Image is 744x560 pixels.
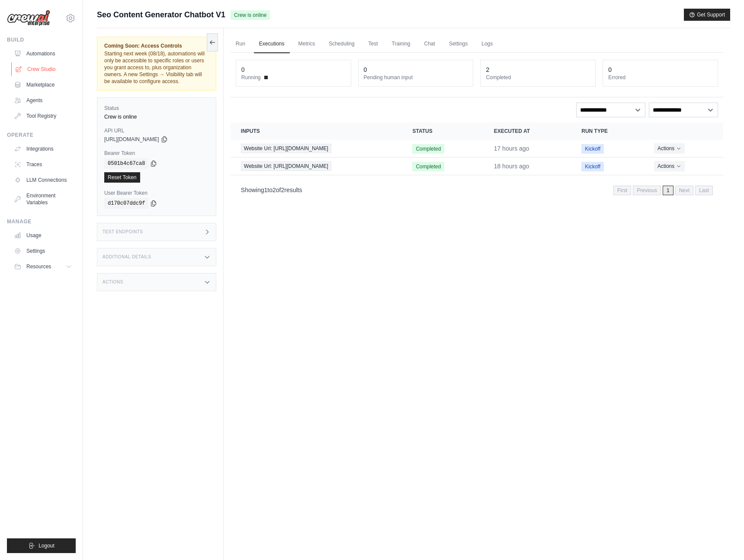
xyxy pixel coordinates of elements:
a: Reset Token [104,172,140,183]
div: 2 [486,65,489,74]
a: Agents [10,93,76,107]
a: Test [363,35,383,53]
a: Tool Registry [10,109,76,123]
a: Scheduling [324,35,359,53]
h3: Test Endpoints [103,229,143,235]
a: LLM Connections [10,173,76,187]
dt: Errored [608,74,712,81]
a: Run [231,35,250,53]
time: August 18, 2025 at 15:36 AEST [494,145,529,152]
a: Executions [254,35,290,53]
span: Resources [26,263,51,270]
a: Chat [419,35,440,53]
code: 0501b4c67ca8 [104,158,148,169]
section: Crew executions table [231,122,723,201]
button: Actions for execution [654,161,685,171]
span: Logout [38,542,55,549]
code: d170c07ddc9f [104,198,148,209]
span: Completed [412,144,444,154]
a: Logs [476,35,498,53]
span: Next [675,186,694,195]
span: 2 [273,187,276,193]
a: View execution details for Website Url [241,161,392,171]
a: Training [387,35,416,53]
span: 2 [281,187,284,193]
button: Resources [10,260,76,274]
span: Last [695,186,713,195]
a: Traces [10,158,76,171]
span: Previous [633,186,661,195]
span: Starting next week (08/18), automations will only be accessible to specific roles or users you gr... [104,51,205,84]
img: Logo [7,10,50,26]
span: [URL][DOMAIN_NAME] [104,136,159,143]
button: Logout [7,538,76,553]
a: Settings [10,244,76,258]
span: Website Url: [URL][DOMAIN_NAME] [241,161,331,171]
span: Crew is online [231,10,270,20]
nav: Pagination [231,179,723,201]
div: Crew is online [104,113,209,120]
a: View execution details for Website Url [241,144,392,153]
h3: Actions [103,280,123,285]
label: API URL [104,127,209,134]
span: First [613,186,631,195]
th: Run Type [571,122,644,140]
a: Settings [444,35,473,53]
div: 0 [241,65,245,74]
span: Running [241,74,261,81]
span: 1 [264,187,268,193]
span: Seo Content Generator Chatbot V1 [97,9,225,21]
div: Manage [7,218,76,225]
label: Status [104,105,209,112]
h3: Additional Details [103,254,151,260]
div: 0 [608,65,612,74]
span: Website Url: [URL][DOMAIN_NAME] [241,144,331,153]
button: Actions for execution [654,143,685,154]
button: Get Support [684,9,730,21]
a: Environment Variables [10,189,76,209]
dt: Completed [486,74,590,81]
iframe: Chat Widget [701,518,744,560]
p: Showing to of results [241,186,302,194]
th: Inputs [231,122,402,140]
a: Usage [10,229,76,242]
label: User Bearer Token [104,190,209,196]
span: Completed [412,162,444,171]
span: Coming Soon: Access Controls [104,42,209,49]
a: Integrations [10,142,76,156]
th: Status [402,122,483,140]
div: Build [7,36,76,43]
span: Kickoff [581,144,604,154]
a: Crew Studio [11,62,77,76]
time: August 18, 2025 at 14:48 AEST [494,163,529,170]
a: Automations [10,47,76,61]
dt: Pending human input [364,74,468,81]
div: Operate [7,132,76,138]
label: Bearer Token [104,150,209,157]
div: 0 [364,65,367,74]
span: Kickoff [581,162,604,171]
nav: Pagination [613,186,713,195]
th: Executed at [484,122,571,140]
a: Marketplace [10,78,76,92]
span: 1 [663,186,673,195]
a: Metrics [293,35,321,53]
